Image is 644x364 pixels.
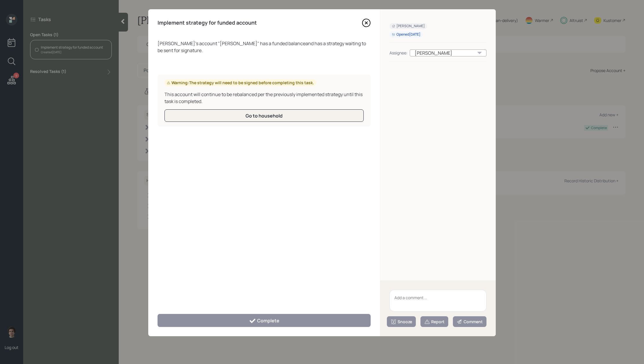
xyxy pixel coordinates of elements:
div: [PERSON_NAME] [410,49,486,56]
div: Assignee: [389,50,407,56]
div: Comment [457,319,483,325]
div: This account will continue to be rebalanced per the previously implemented strategy until this ta... [164,91,364,105]
div: Complete [249,317,279,324]
div: Snooze [391,319,412,325]
button: Report [420,316,448,327]
button: Snooze [387,316,416,327]
div: [PERSON_NAME] 's account " [PERSON_NAME] " has a funded balance and has a strategy waiting to be ... [158,40,371,54]
div: Warning: The strategy will need to be signed before completing this task. [167,80,314,86]
div: [PERSON_NAME] [392,24,425,29]
button: Go to household [164,109,364,122]
div: Opened [DATE] [392,32,420,37]
button: Comment [453,316,486,327]
button: Complete [158,314,371,327]
h4: Implement strategy for funded account [158,20,257,26]
div: Report [424,319,444,325]
div: Go to household [246,113,283,119]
